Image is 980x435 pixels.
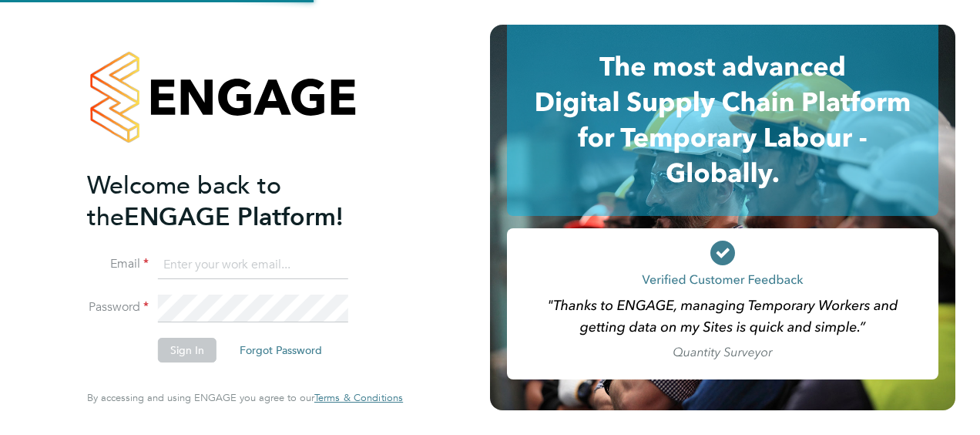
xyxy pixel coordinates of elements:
input: Enter your work email... [158,251,348,279]
button: Forgot Password [227,338,334,362]
span: Terms & Conditions [314,391,403,404]
span: Welcome back to the [87,170,281,232]
button: Sign In [158,338,216,362]
a: Terms & Conditions [314,392,403,404]
label: Password [87,299,149,315]
h2: ENGAGE Platform! [87,170,388,233]
span: By accessing and using ENGAGE you agree to our [87,391,403,404]
label: Email [87,256,149,272]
